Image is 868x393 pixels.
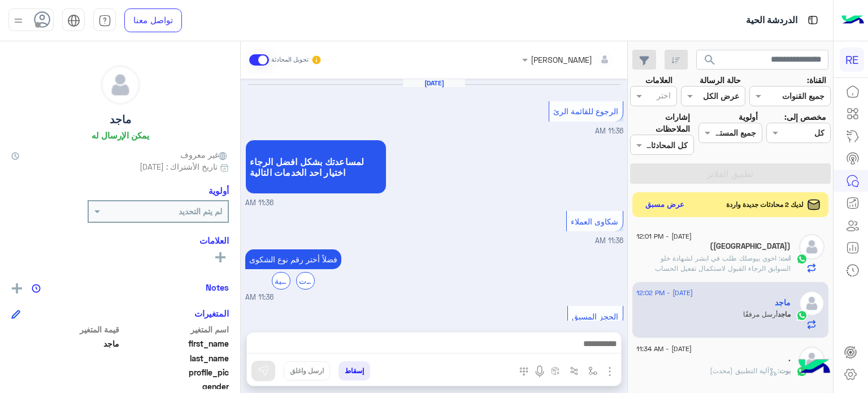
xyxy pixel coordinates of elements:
[92,130,149,140] h6: يمكن الإرسال له
[272,272,290,290] div: مشكلات مالية
[110,113,131,126] h5: ماجد
[636,288,693,298] span: [DATE] - 12:02 PM
[840,47,864,72] div: RE
[571,217,618,226] span: شكاوى العملاء
[551,366,560,375] img: create order
[67,14,80,27] img: tab
[636,231,692,241] span: [DATE] - 12:01 PM
[739,111,758,123] label: أولوية
[630,163,831,184] button: تطبيق الفلاتر
[806,13,820,27] img: tab
[121,381,229,392] span: gender
[121,323,229,335] span: اسم المتغير
[209,185,229,196] h6: أولوية
[11,381,119,392] span: null
[572,312,618,321] span: الحجز المسبق
[11,235,229,245] h6: العلامات
[121,366,229,378] span: profile_pic
[788,354,791,364] h5: .
[533,365,546,378] img: send voice note
[841,8,864,32] img: Logo
[121,352,229,364] span: last_name
[703,53,717,67] span: search
[796,310,808,321] img: WhatsApp
[32,284,41,293] img: notes
[12,283,22,293] img: add
[595,127,623,135] span: 11:36 AM
[11,338,119,349] span: ماجد
[700,74,741,86] label: حالة الرسالة
[570,366,579,375] img: Trigger scenario
[11,14,25,28] img: profile
[121,338,229,349] span: first_name
[780,254,791,262] span: انت
[271,55,309,64] small: تحويل المحادثة
[779,366,791,375] span: بوت
[588,366,597,375] img: select flow
[784,111,826,123] label: مخصص إلى:
[807,74,826,86] label: القناة:
[250,156,382,178] span: لمساعدتك بشكل افضل الرجاء اختيار احد الخدمات التالية
[655,254,791,273] span: اخوي بيوصلك طلب في ابشر لشهادة خلو السوابق الرجاء القبول لاستكمال تفعيل الحساب
[799,234,824,260] img: defaultAdmin.png
[657,89,672,104] div: اختر
[180,149,229,161] span: غير معروف
[206,282,229,292] h6: Notes
[565,361,584,380] button: Trigger scenario
[546,361,565,380] button: create order
[258,365,269,377] img: send message
[245,292,274,303] span: 11:36 AM
[519,367,528,376] img: make a call
[194,308,229,318] h6: المتغيرات
[284,361,330,381] button: ارسل واغلق
[93,8,116,32] a: tab
[124,8,182,32] a: تواصل معنا
[775,298,791,308] h5: ماجد
[584,361,602,380] button: select flow
[595,236,623,245] span: 11:36 AM
[630,111,690,135] label: إشارات الملاحظات
[296,272,315,290] div: مقترحات
[645,74,672,86] label: العلامات
[746,13,797,28] p: الدردشة الحية
[338,361,370,381] button: إسقاط
[799,347,824,372] img: defaultAdmin.png
[245,198,274,209] span: 11:36 AM
[101,66,140,104] img: defaultAdmin.png
[140,161,218,172] span: تاريخ الأشتراك : [DATE]
[696,50,724,74] button: search
[641,197,689,213] button: عرض مسبق
[799,291,824,316] img: defaultAdmin.png
[796,253,808,265] img: WhatsApp
[743,310,778,318] span: أرسل مرفقًا
[553,106,618,116] span: الرجوع للقائمة الرئ
[636,344,692,354] span: [DATE] - 11:34 AM
[710,366,779,375] span: : آلية التطبيق (محدث)
[245,249,341,269] p: 26/8/2025, 11:36 AM
[98,14,111,27] img: tab
[795,348,834,387] img: hulul-logo.png
[603,365,617,378] img: send attachment
[11,323,119,335] span: قيمة المتغير
[710,241,791,251] h5: (ابوفيصل)
[403,79,465,87] h6: [DATE]
[778,310,791,318] span: ماجد
[726,200,804,210] span: لديك 2 محادثات جديدة واردة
